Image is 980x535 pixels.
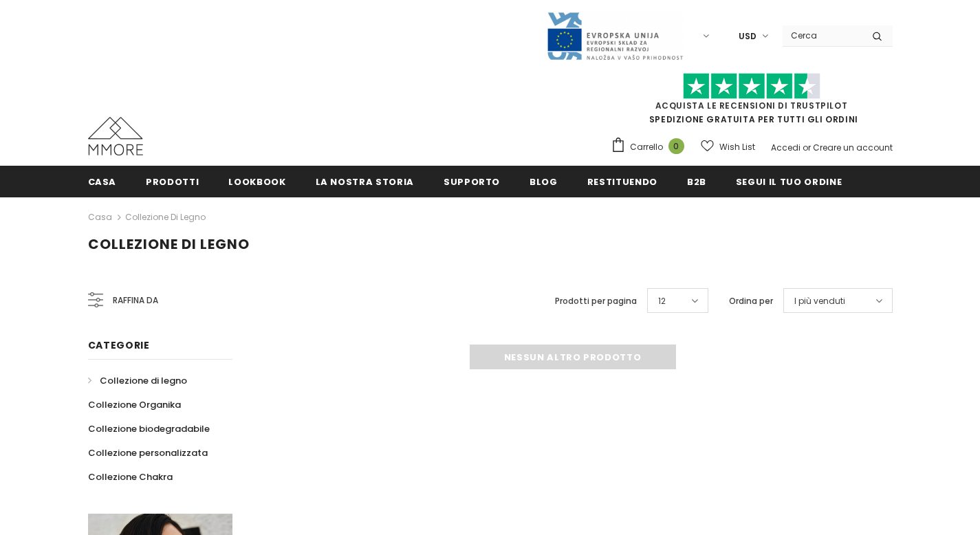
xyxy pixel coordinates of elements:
[687,175,706,188] span: B2B
[88,209,112,226] a: Casa
[668,138,684,154] span: 0
[146,175,199,188] span: Prodotti
[88,470,173,483] span: Collezione Chakra
[113,293,158,308] span: Raffina da
[88,117,143,155] img: Casi MMORE
[555,294,637,308] label: Prodotti per pagina
[611,79,893,125] span: SPEDIZIONE GRATUITA PER TUTTI GLI ORDINI
[146,166,199,197] a: Prodotti
[739,30,756,43] span: USD
[719,140,755,154] span: Wish List
[683,73,820,100] img: Fidati di Pilot Stars
[88,441,208,465] a: Collezione personalizzata
[546,11,684,61] img: Javni Razpis
[530,166,558,197] a: Blog
[658,294,666,308] span: 12
[736,166,842,197] a: Segui il tuo ordine
[444,175,500,188] span: supporto
[88,465,173,489] a: Collezione Chakra
[655,100,848,111] a: Acquista le recensioni di TrustPilot
[803,142,811,153] span: or
[88,446,208,459] span: Collezione personalizzata
[736,175,842,188] span: Segui il tuo ordine
[228,166,285,197] a: Lookbook
[687,166,706,197] a: B2B
[88,422,210,435] span: Collezione biodegradabile
[88,369,187,393] a: Collezione di legno
[228,175,285,188] span: Lookbook
[88,338,150,352] span: Categorie
[611,137,691,157] a: Carrello 0
[316,166,414,197] a: La nostra storia
[630,140,663,154] span: Carrello
[546,30,684,41] a: Javni Razpis
[587,175,657,188] span: Restituendo
[316,175,414,188] span: La nostra storia
[88,234,250,254] span: Collezione di legno
[701,135,755,159] a: Wish List
[729,294,773,308] label: Ordina per
[813,142,893,153] a: Creare un account
[125,211,206,223] a: Collezione di legno
[88,417,210,441] a: Collezione biodegradabile
[587,166,657,197] a: Restituendo
[88,398,181,411] span: Collezione Organika
[530,175,558,188] span: Blog
[88,166,117,197] a: Casa
[771,142,801,153] a: Accedi
[88,393,181,417] a: Collezione Organika
[100,374,187,387] span: Collezione di legno
[88,175,117,188] span: Casa
[783,25,862,45] input: Search Site
[794,294,845,308] span: I più venduti
[444,166,500,197] a: supporto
